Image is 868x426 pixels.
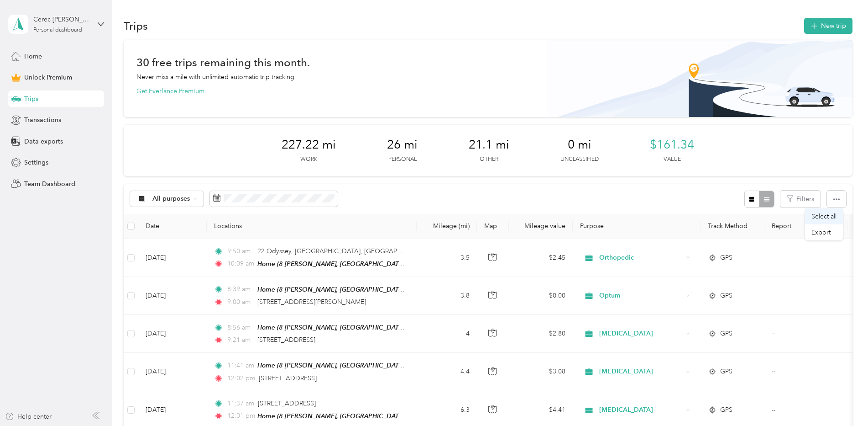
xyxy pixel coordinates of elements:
[764,239,847,277] td: --
[152,196,190,202] span: All purposes
[509,315,573,353] td: $2.80
[764,353,847,391] td: --
[811,213,837,220] span: Select all
[257,362,678,369] span: Home (8 [PERSON_NAME], [GEOGRAPHIC_DATA], [GEOGRAPHIC_DATA], [GEOGRAPHIC_DATA] , [GEOGRAPHIC_DATA...
[764,214,847,239] th: Report
[417,214,477,239] th: Mileage (mi)
[811,229,831,236] span: Export
[258,399,316,407] span: [STREET_ADDRESS]
[480,155,498,164] p: Other
[509,277,573,315] td: $0.00
[599,329,683,339] span: [MEDICAL_DATA]
[300,155,317,164] p: Work
[136,86,204,96] button: Get Everlance Premium
[257,324,678,331] span: Home (8 [PERSON_NAME], [GEOGRAPHIC_DATA], [GEOGRAPHIC_DATA], [GEOGRAPHIC_DATA] , [GEOGRAPHIC_DATA...
[720,329,732,339] span: GPS
[227,323,253,333] span: 8:56 am
[227,399,254,409] span: 11:37 am
[227,411,253,421] span: 12:01 pm
[227,297,253,307] span: 9:00 am
[257,298,366,306] span: [STREET_ADDRESS][PERSON_NAME]
[257,412,678,420] span: Home (8 [PERSON_NAME], [GEOGRAPHIC_DATA], [GEOGRAPHIC_DATA], [GEOGRAPHIC_DATA] , [GEOGRAPHIC_DATA...
[599,367,683,377] span: [MEDICAL_DATA]
[469,138,509,152] span: 21.1 mi
[33,15,90,24] div: Cerec [PERSON_NAME]
[509,239,573,277] td: $2.45
[664,155,681,164] p: Value
[138,277,207,315] td: [DATE]
[227,284,253,294] span: 8:39 am
[509,353,573,391] td: $3.08
[24,94,38,104] span: Trips
[720,291,732,301] span: GPS
[599,253,683,263] span: Orthopedic
[138,315,207,353] td: [DATE]
[259,374,317,382] span: [STREET_ADDRESS]
[720,253,732,263] span: GPS
[560,155,599,164] p: Unclassified
[24,179,75,189] span: Team Dashboard
[720,405,732,415] span: GPS
[573,214,701,239] th: Purpose
[417,239,477,277] td: 3.5
[568,138,591,152] span: 0 mi
[387,138,418,152] span: 26 mi
[33,27,82,33] div: Personal dashboard
[764,277,847,315] td: --
[547,40,852,117] img: Banner
[227,373,255,383] span: 12:02 pm
[599,405,683,415] span: [MEDICAL_DATA]
[138,214,207,239] th: Date
[124,21,148,31] h1: Trips
[227,335,253,345] span: 9:21 am
[24,115,61,125] span: Transactions
[388,155,417,164] p: Personal
[701,214,764,239] th: Track Method
[24,158,48,167] span: Settings
[282,138,336,152] span: 227.22 mi
[764,315,847,353] td: --
[417,277,477,315] td: 3.8
[257,247,430,255] span: 22 Odyssey, [GEOGRAPHIC_DATA], [GEOGRAPHIC_DATA]
[477,214,509,239] th: Map
[257,260,678,268] span: Home (8 [PERSON_NAME], [GEOGRAPHIC_DATA], [GEOGRAPHIC_DATA], [GEOGRAPHIC_DATA] , [GEOGRAPHIC_DATA...
[138,239,207,277] td: [DATE]
[257,286,678,293] span: Home (8 [PERSON_NAME], [GEOGRAPHIC_DATA], [GEOGRAPHIC_DATA], [GEOGRAPHIC_DATA] , [GEOGRAPHIC_DATA...
[136,72,294,82] p: Never miss a mile with unlimited automatic trip tracking
[136,58,310,67] h1: 30 free trips remaining this month.
[138,353,207,391] td: [DATE]
[599,291,683,301] span: Optum
[227,246,253,256] span: 9:50 am
[207,214,417,239] th: Locations
[227,361,253,371] span: 11:41 am
[720,367,732,377] span: GPS
[24,137,63,146] span: Data exports
[780,191,821,208] button: Filters
[417,353,477,391] td: 4.4
[24,73,72,82] span: Unlock Premium
[509,214,573,239] th: Mileage value
[417,315,477,353] td: 4
[650,138,694,152] span: $161.34
[817,375,868,426] iframe: Everlance-gr Chat Button Frame
[24,52,42,61] span: Home
[5,412,52,421] button: Help center
[227,259,253,269] span: 10:09 am
[804,18,852,34] button: New trip
[257,336,315,344] span: [STREET_ADDRESS]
